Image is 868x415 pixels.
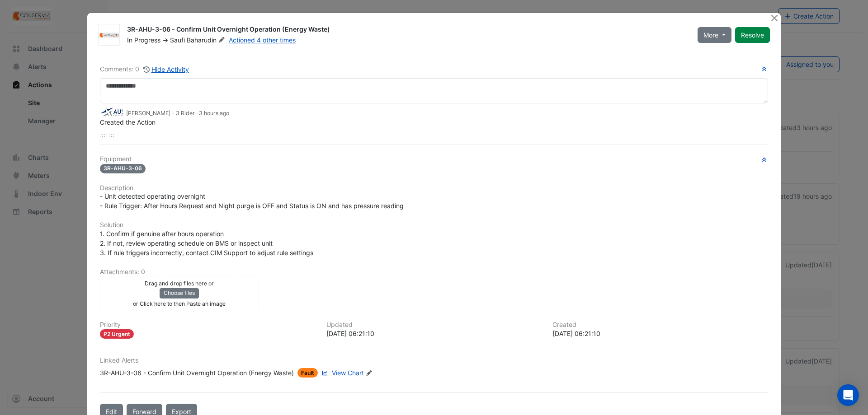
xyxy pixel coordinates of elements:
[735,27,770,43] button: Resolve
[127,36,160,44] span: In Progress
[769,13,779,23] button: Close
[552,329,768,338] div: [DATE] 06:21:10
[100,184,768,192] h6: Description
[127,25,687,36] div: 3R-AHU-3-06 - Confirm Unit Overnight Operation (Energy Waste)
[100,321,316,329] h6: Priority
[100,329,134,339] div: P2 Urgent
[143,64,189,75] button: Hide Activity
[297,368,318,378] span: Fault
[162,36,168,44] span: ->
[100,230,313,256] span: 1. Confirm if genuine after hours operation 2. If not, review operating schedule on BMS or inspec...
[100,155,768,163] h6: Equipment
[229,36,296,44] a: Actioned 4 other times
[837,384,859,406] div: Open Intercom Messenger
[326,321,542,329] h6: Updated
[100,368,294,378] div: 3R-AHU-3-06 - Confirm Unit Overnight Operation (Energy Waste)
[100,221,768,229] h6: Solution
[199,110,229,117] span: 2025-10-09 06:21:10
[332,369,364,377] span: View Chart
[698,27,731,43] button: More
[100,164,146,173] span: 3R-AHU-3-06
[703,30,718,40] span: More
[100,268,768,276] h6: Attachments: 0
[552,321,768,329] h6: Created
[100,107,123,117] img: Australis Facilities Management
[126,109,229,117] small: [PERSON_NAME] - 3 Rider -
[170,36,185,44] span: Saufi
[100,118,156,126] span: Created the Action
[99,31,119,40] img: Conservia
[160,288,199,298] button: Choose files
[326,329,542,338] div: [DATE] 06:21:10
[187,36,227,45] span: Baharudin
[100,64,189,75] div: Comments: 0
[100,357,768,364] h6: Linked Alerts
[366,370,373,377] fa-icon: Edit Linked Alerts
[100,192,404,210] span: - Unit detected operating overnight - Rule Trigger: After Hours Request and Night purge is OFF an...
[320,368,364,378] a: View Chart
[145,280,214,287] small: Drag and drop files here or
[133,300,226,307] small: or Click here to then Paste an image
